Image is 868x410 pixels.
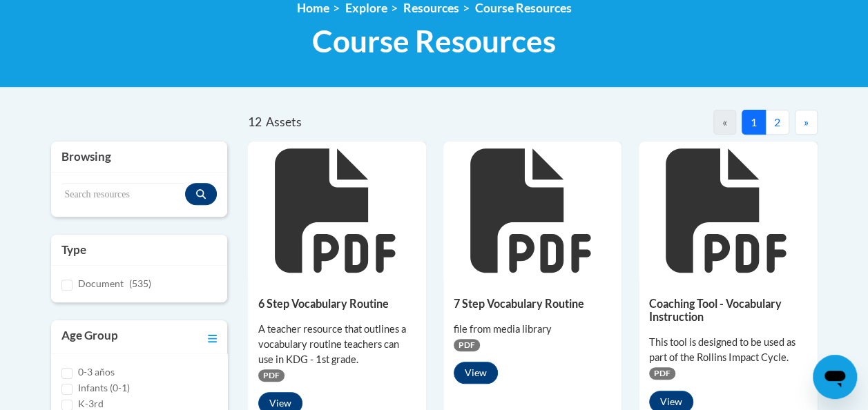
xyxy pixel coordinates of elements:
[266,115,302,129] span: Assets
[795,110,818,135] button: Next
[813,355,857,399] iframe: Button to launch messaging window
[129,277,151,289] span: (535)
[454,322,611,337] div: file from media library
[345,1,387,15] a: Explore
[403,1,459,15] a: Resources
[532,110,818,135] nav: Pagination Navigation
[297,1,329,15] a: Home
[258,297,416,310] h5: 6 Step Vocabulary Routine
[248,115,262,129] span: 12
[61,327,118,346] h3: Age Group
[61,148,217,165] h3: Browsing
[258,369,284,382] span: PDF
[475,1,572,15] a: Course Resources
[454,362,498,384] button: View
[78,277,124,289] span: Document
[649,297,807,324] h5: Coaching Tool - Vocabulary Instruction
[312,23,556,59] span: Course Resources
[649,335,807,365] div: This tool is designed to be used as part of the Rollins Impact Cycle.
[61,242,217,258] h3: Type
[61,183,185,206] input: Search resources
[78,380,130,396] label: Infants (0-1)
[258,322,416,367] div: A teacher resource that outlines a vocabulary routine teachers can use in KDG - 1st grade.
[804,115,809,128] span: »
[208,327,217,346] a: Toggle collapse
[78,364,115,380] label: 0-3 años
[649,367,675,380] span: PDF
[742,110,766,135] button: 1
[765,110,789,135] button: 2
[185,183,217,205] button: Search resources
[454,297,611,310] h5: 7 Step Vocabulary Routine
[454,339,480,351] span: PDF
